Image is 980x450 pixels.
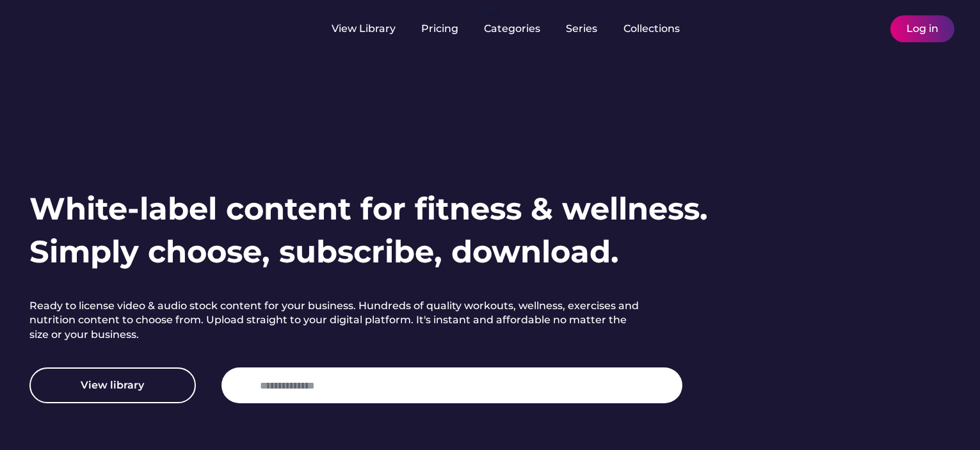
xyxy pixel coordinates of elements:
img: yH5BAEAAAAALAAAAAABAAEAAAIBRAA7 [840,21,856,36]
div: Pricing [421,22,458,36]
div: fvck [484,6,501,19]
div: Series [566,22,598,36]
img: yH5BAEAAAAALAAAAAABAAEAAAIBRAA7 [862,21,878,36]
img: yH5BAEAAAAALAAAAAABAAEAAAIBRAA7 [147,21,163,36]
button: View library [29,367,196,403]
h1: White-label content for fitness & wellness. Simply choose, subscribe, download. [29,188,708,273]
div: Categories [484,22,540,36]
img: yH5BAEAAAAALAAAAAABAAEAAAIBRAA7 [26,14,127,40]
h2: Ready to license video & audio stock content for your business. Hundreds of quality workouts, wel... [29,299,644,342]
div: View Library [332,22,396,36]
div: Log in [906,22,938,36]
div: Collections [623,22,680,36]
img: yH5BAEAAAAALAAAAAABAAEAAAIBRAA7 [234,378,250,393]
